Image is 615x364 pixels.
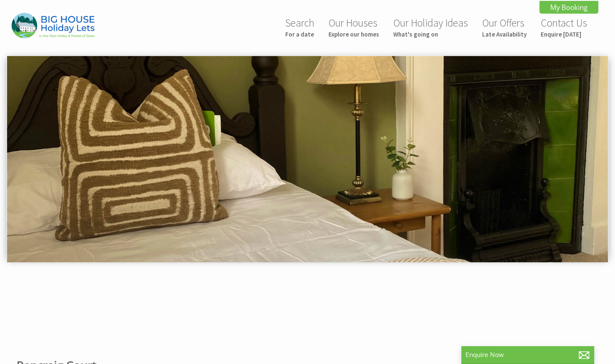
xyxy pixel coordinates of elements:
small: Enquire [DATE] [541,30,587,38]
small: Late Availability [482,30,527,38]
img: Big House Holiday Lets [12,13,95,38]
a: My Booking [539,1,598,14]
small: For a date [285,30,314,38]
a: Our OffersLate Availability [482,16,527,38]
a: Our Holiday IdeasWhat's going on [393,16,468,38]
a: Contact UsEnquire [DATE] [541,16,587,38]
a: SearchFor a date [285,16,314,38]
small: Explore our homes [328,30,379,38]
small: What's going on [393,30,468,38]
a: Our HousesExplore our homes [328,16,379,38]
iframe: Customer reviews powered by Trustpilot [5,283,610,346]
p: Enquire Now [466,350,590,359]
